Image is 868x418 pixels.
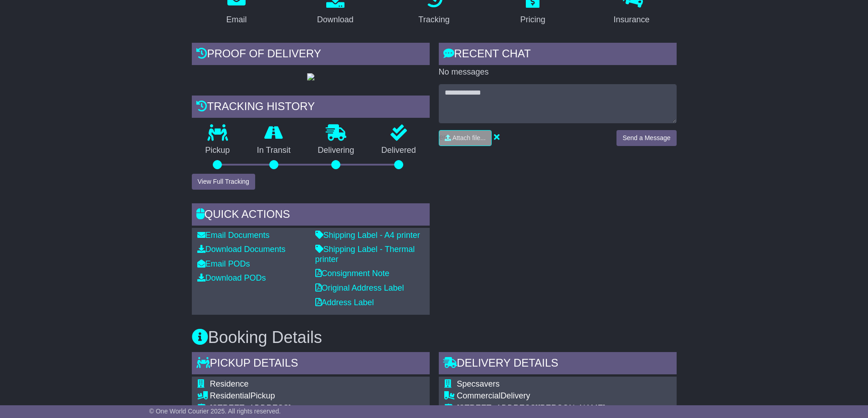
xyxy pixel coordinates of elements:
span: Residence [210,379,249,388]
p: No messages [439,67,677,77]
a: Email PODs [197,259,250,268]
div: Delivery Details [439,352,677,377]
p: In Transit [243,146,304,156]
div: Tracking history [192,96,430,120]
a: Original Address Label [315,283,404,292]
div: [STREET_ADDRESS][PERSON_NAME] [457,403,632,413]
a: Address Label [315,298,374,307]
a: Consignment Note [315,269,390,278]
div: Email [226,14,247,26]
button: Send a Message [616,130,676,146]
span: Commercial [457,391,501,400]
a: Email Documents [197,231,270,240]
span: © One World Courier 2025. All rights reserved. [149,408,281,415]
div: [STREET_ADDRESS] [210,403,385,413]
a: Download PODs [197,273,266,282]
div: Insurance [614,14,650,26]
p: Delivering [304,146,368,156]
a: Download Documents [197,245,286,254]
div: Quick Actions [192,203,430,228]
h3: Booking Details [192,328,677,347]
div: Download [317,14,354,26]
div: Pickup [210,391,385,401]
a: Shipping Label - Thermal printer [315,245,415,264]
a: Shipping Label - A4 printer [315,231,420,240]
div: Pickup Details [192,352,430,377]
div: RECENT CHAT [439,43,677,67]
div: Proof of Delivery [192,43,430,67]
span: Residential [210,391,251,400]
p: Pickup [192,146,244,156]
span: Specsavers [457,379,500,388]
div: Pricing [520,14,545,26]
div: Tracking [418,14,449,26]
p: Delivered [368,146,430,156]
button: View Full Tracking [192,174,255,190]
div: Delivery [457,391,632,401]
img: GetPodImage [307,73,314,81]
